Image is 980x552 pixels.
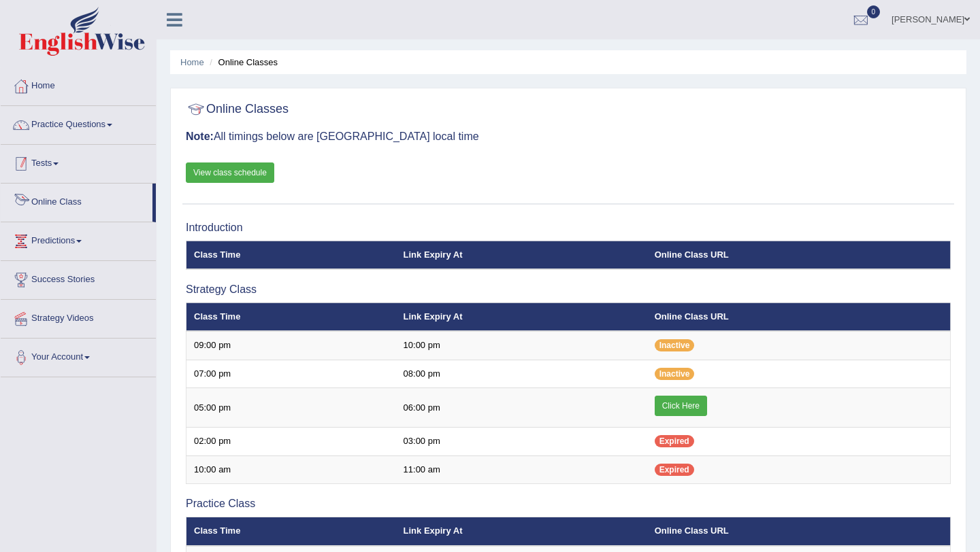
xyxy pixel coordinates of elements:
[186,498,951,510] h3: Practice Class
[867,5,881,18] span: 0
[186,99,289,120] h2: Online Classes
[186,131,951,143] h3: All timings below are [GEOGRAPHIC_DATA] local time
[186,162,274,183] a: View class schedule
[186,222,951,234] h3: Introduction
[186,331,396,360] td: 09:00 pm
[647,241,951,269] th: Online Class URL
[186,360,396,388] td: 07:00 pm
[1,261,156,295] a: Success Stories
[396,455,647,484] td: 11:00 am
[186,517,396,546] th: Class Time
[655,396,707,416] a: Click Here
[655,435,694,447] span: Expired
[1,339,156,373] a: Your Account
[647,303,951,331] th: Online Class URL
[655,368,695,380] span: Inactive
[396,428,647,456] td: 03:00 pm
[186,283,951,296] h3: Strategy Class
[396,241,647,269] th: Link Expiry At
[1,145,156,179] a: Tests
[186,241,396,269] th: Class Time
[396,331,647,360] td: 10:00 pm
[396,303,647,331] th: Link Expiry At
[396,517,647,546] th: Link Expiry At
[655,464,694,476] span: Expired
[396,388,647,428] td: 06:00 pm
[1,222,156,256] a: Predictions
[1,184,152,218] a: Online Class
[186,455,396,484] td: 10:00 am
[647,517,951,546] th: Online Class URL
[186,388,396,428] td: 05:00 pm
[655,339,695,351] span: Inactive
[206,56,278,69] li: Online Classes
[396,360,647,388] td: 08:00 pm
[180,57,204,67] a: Home
[186,428,396,456] td: 02:00 pm
[186,303,396,331] th: Class Time
[186,131,214,142] b: Note:
[1,67,156,101] a: Home
[1,300,156,334] a: Strategy Videos
[1,106,156,140] a: Practice Questions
